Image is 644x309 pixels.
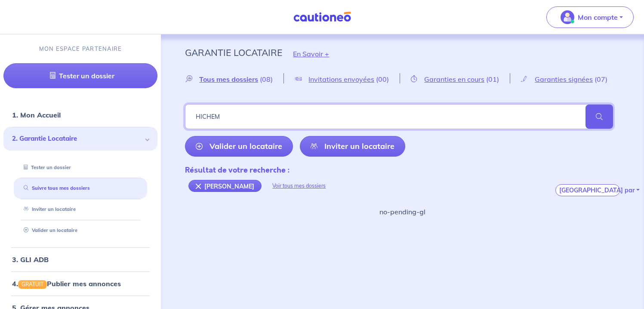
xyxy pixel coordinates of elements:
[486,75,499,83] span: (01)
[376,75,389,83] span: (00)
[510,75,618,83] a: Garanties signées(07)
[3,106,157,124] div: 1. Mon Accueil
[12,111,61,119] a: 1. Mon Accueil
[260,75,273,83] span: (08)
[12,134,142,144] span: 2. Garantie Locataire
[3,127,157,151] div: 2. Garantie Locataire
[14,202,147,216] div: Inviter un locataire
[284,75,400,83] a: Invitations envoyées(00)
[282,41,340,66] button: En Savoir +
[546,6,634,28] button: illu_account_valid_menu.svgMon compte
[290,12,354,22] img: Cautioneo
[185,75,283,83] a: Tous mes dossiers(08)
[308,75,374,83] span: Invitations envoyées
[185,136,293,157] a: Valider un locataire
[185,164,336,176] div: Résultat de votre recherche :
[14,223,147,238] div: Valider un locataire
[20,227,77,233] a: Valider un locataire
[561,10,574,24] img: illu_account_valid_menu.svg
[3,275,157,292] div: 4.GRATUITPublier mes annonces
[578,12,618,22] p: Mon compte
[3,63,157,88] a: Tester un dossier
[12,255,49,264] a: 3. GLI ADB
[585,105,613,129] span: search
[185,45,282,60] p: Garantie Locataire
[14,181,147,195] div: Suivre tous mes dossiers
[14,161,147,175] div: Tester un dossier
[595,75,607,83] span: (07)
[39,45,122,53] p: MON ESPACE PARTENAIRE
[188,180,262,192] div: [PERSON_NAME]
[535,75,593,83] span: Garanties signées
[3,251,157,268] div: 3. GLI ADB
[12,279,121,288] a: 4.GRATUITPublier mes annonces
[262,176,336,196] div: Voir tous mes dossiers
[379,207,425,217] p: no-pending-gl
[300,136,405,157] a: Inviter un locataire
[185,104,613,129] input: Rechercher par nom / prénom / mail du locataire
[20,164,71,170] a: Tester un dossier
[424,75,484,83] span: Garanties en cours
[20,185,90,191] a: Suivre tous mes dossiers
[199,75,258,83] span: Tous mes dossiers
[20,206,76,212] a: Inviter un locataire
[555,184,620,196] button: [GEOGRAPHIC_DATA] par
[400,75,510,83] a: Garanties en cours(01)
